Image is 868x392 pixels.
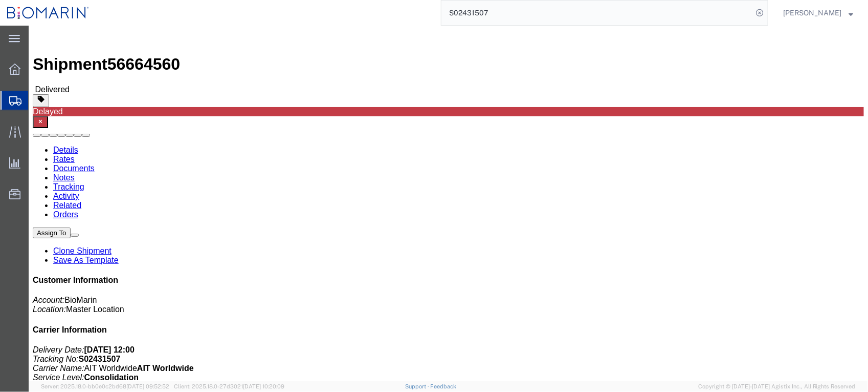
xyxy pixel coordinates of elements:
iframe: FS Legacy Container [29,26,868,381]
span: Server: 2025.18.0-bb0e0c2bd68 [41,383,169,389]
input: Search for shipment number, reference number [441,1,752,25]
span: [DATE] 10:20:09 [243,383,284,389]
span: Carrie Lai [783,7,841,18]
a: Support [405,383,431,389]
button: [PERSON_NAME] [783,7,854,19]
span: [DATE] 09:52:52 [126,383,169,389]
img: logo [7,5,89,20]
span: Copyright © [DATE]-[DATE] Agistix Inc., All Rights Reserved [698,382,856,391]
span: Client: 2025.18.0-27d3021 [174,383,284,389]
a: Feedback [431,383,457,389]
